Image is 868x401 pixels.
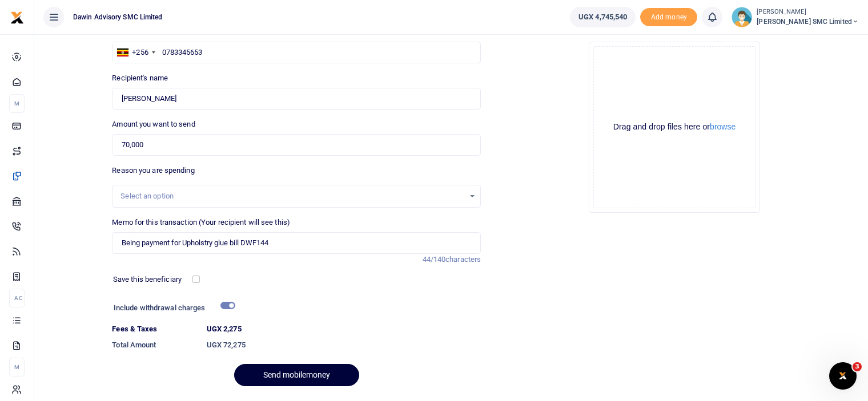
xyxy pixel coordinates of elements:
[10,11,24,25] img: logo-small
[120,191,464,202] div: Select an option
[114,303,230,313] h6: Include withdrawal charges
[107,323,202,335] dt: Fees & Taxes
[112,119,195,130] label: Amount you want to send
[829,362,857,390] iframe: Intercom live chat
[9,358,25,376] li: M
[445,255,481,264] span: characters
[112,72,168,84] label: Recipient's name
[710,123,736,131] button: browse
[578,11,627,23] span: UGX 4,745,540
[113,274,182,285] label: Save this beneficiary
[112,42,481,63] input: Enter phone number
[132,47,148,58] div: +256
[112,217,290,228] label: Memo for this transaction (Your recipient will see this)
[423,255,446,264] span: 44/140
[234,364,359,386] button: Send mobilemoney
[207,341,481,350] h6: UGX 72,275
[640,8,697,27] span: Add money
[732,7,752,27] img: profile-user
[732,7,859,27] a: profile-user [PERSON_NAME] [PERSON_NAME] SMC Limited
[640,12,697,21] a: Add money
[112,42,158,63] div: Uganda: +256
[112,165,194,176] label: Reason you are spending
[10,13,24,21] a: logo-small logo-large logo-large
[589,42,760,213] div: File Uploader
[9,289,25,307] li: Ac
[9,94,25,113] li: M
[757,7,859,17] small: [PERSON_NAME]
[570,7,636,27] a: UGX 4,745,540
[640,8,697,27] li: Toup your wallet
[112,134,481,156] input: UGX
[565,7,640,27] li: Wallet ballance
[112,232,481,254] input: Enter extra information
[69,12,167,22] span: Dawin Advisory SMC Limited
[757,17,859,27] span: [PERSON_NAME] SMC Limited
[594,121,755,132] div: Drag and drop files here or
[853,362,862,371] span: 3
[112,88,481,110] input: Loading name...
[112,341,197,350] h6: Total Amount
[207,323,242,335] label: UGX 2,275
